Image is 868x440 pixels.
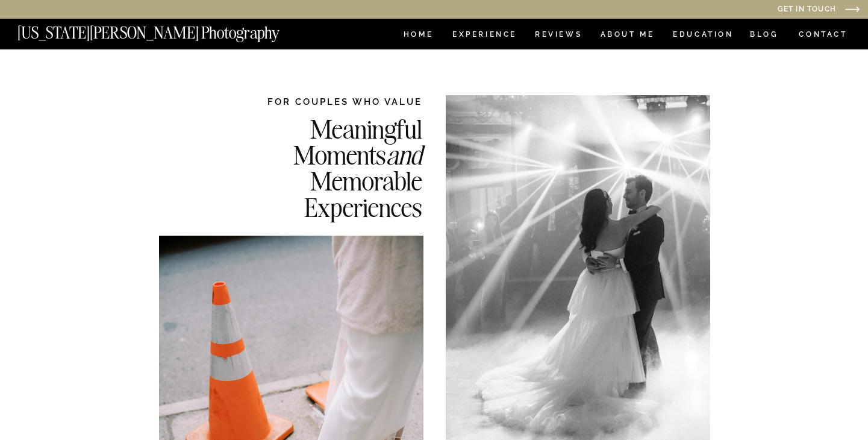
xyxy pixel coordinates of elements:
a: CONTACT [798,28,848,41]
a: ABOUT ME [600,31,655,41]
a: HOME [401,31,436,41]
a: Get in Touch [655,5,836,14]
a: EDUCATION [672,31,735,41]
a: Experience [452,31,516,41]
a: BLOG [750,31,779,41]
a: [US_STATE][PERSON_NAME] Photography [17,25,320,35]
h2: Meaningful Moments Memorable Experiences [232,116,422,219]
a: REVIEWS [535,31,580,41]
i: and [386,138,422,171]
h2: FOR COUPLES WHO VALUE [232,95,422,108]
